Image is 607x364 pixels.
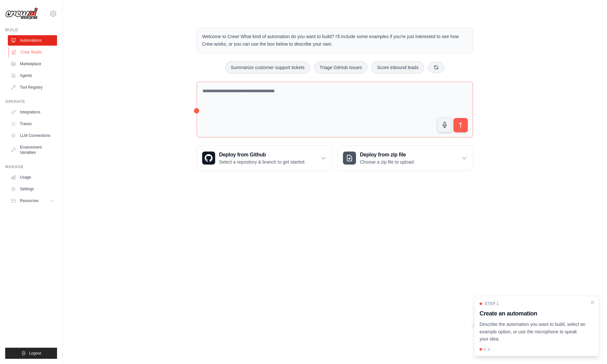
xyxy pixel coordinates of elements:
span: Logout [29,351,41,356]
a: Environment Variables [8,142,57,158]
a: LLM Connections [8,130,57,141]
a: Integrations [8,107,57,117]
h3: Deploy from zip file [360,151,415,159]
button: Resources [8,196,57,206]
div: Widget de chat [574,333,607,364]
a: Tool Registry [8,82,57,93]
a: Marketplace [8,59,57,69]
p: Choose a zip file to upload. [360,159,415,165]
button: Summarize customer support tickets [225,61,310,74]
h3: Create an automation [480,309,586,318]
button: Logout [5,348,57,359]
div: Build [5,27,57,33]
a: Automations [8,35,57,46]
h3: Deploy from Github [219,151,305,159]
button: Close walkthrough [590,300,595,305]
div: Manage [5,164,57,169]
a: Usage [8,172,57,182]
span: Resources [20,198,38,203]
button: Triage GitHub issues [314,61,367,74]
a: Traces [8,119,57,129]
a: Settings [8,184,57,194]
iframe: Chat Widget [574,333,607,364]
span: Step 1 [485,301,499,306]
p: Describe the automation you want to build, select an example option, or use the microphone to spe... [480,321,586,343]
button: Score inbound leads [371,61,424,74]
p: Welcome to Crew! What kind of automation do you want to build? I'll include some examples if you'... [202,33,467,48]
div: Operate [5,99,57,104]
a: Agents [8,70,57,81]
p: Select a repository & branch to get started. [219,159,305,165]
img: Logo [5,7,38,20]
a: Crew Studio [8,47,58,57]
